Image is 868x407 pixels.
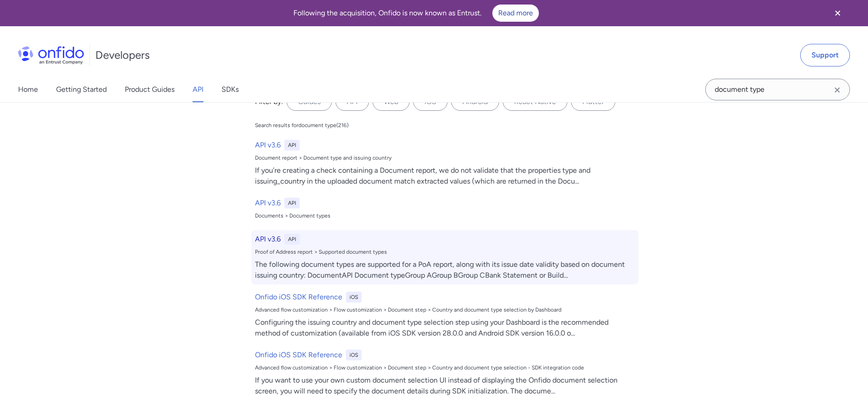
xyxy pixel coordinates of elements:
[255,234,281,245] h6: API v3.6
[832,8,843,19] svg: Close banner
[255,122,349,129] div: Search results for document type ( 216 )
[255,248,635,256] div: Proof of Address report > Supported document types
[255,165,635,187] div: If you’re creating a check containing a Document report, we do not validate that the properties t...
[95,48,150,62] h1: Developers
[492,5,539,22] a: Read more
[255,259,635,281] div: The following document types are supported for a PoA report, along with its issue date validity b...
[251,194,638,227] a: API v3.6APIDocuments > Document types
[255,364,635,371] div: Advanced flow customization > Flow customization > Document step > Country and document type sele...
[284,140,300,151] div: API
[255,292,342,303] h6: Onfido iOS SDK Reference
[251,288,638,342] a: Onfido iOS SDK ReferenceiOSAdvanced flow customization > Flow customization > Document step > Cou...
[284,198,300,208] div: API
[800,44,850,66] a: Support
[222,77,239,102] a: SDKs
[18,77,38,102] a: Home
[255,317,635,339] div: Configuring the issuing country and document type selection step using your Dashboard is the reco...
[255,140,281,151] h6: API v3.6
[832,85,843,95] svg: Clear search field button
[255,198,281,208] h6: API v3.6
[56,77,107,102] a: Getting Started
[255,154,635,161] div: Document report > Document type and issuing country
[251,230,638,284] a: API v3.6APIProof of Address report > Supported document typesThe following document types are sup...
[125,77,175,102] a: Product Guides
[251,346,638,400] a: Onfido iOS SDK ReferenceiOSAdvanced flow customization > Flow customization > Document step > Cou...
[346,292,362,303] div: iOS
[255,306,635,313] div: Advanced flow customization > Flow customization > Document step > Country and document type sele...
[346,350,362,360] div: iOS
[251,136,638,190] a: API v3.6APIDocument report > Document type and issuing countryIf you’re creating a check containi...
[193,77,203,102] a: API
[255,350,342,360] h6: Onfido iOS SDK Reference
[255,212,635,219] div: Documents > Document types
[705,79,850,100] input: Onfido search input field
[821,2,854,24] button: Close banner
[284,234,300,245] div: API
[18,46,84,64] img: Onfido Logo
[11,5,821,22] div: Following the acquisition, Onfido is now known as Entrust.
[255,375,635,397] div: If you want to use your own custom document selection UI instead of displaying the Onfido documen...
